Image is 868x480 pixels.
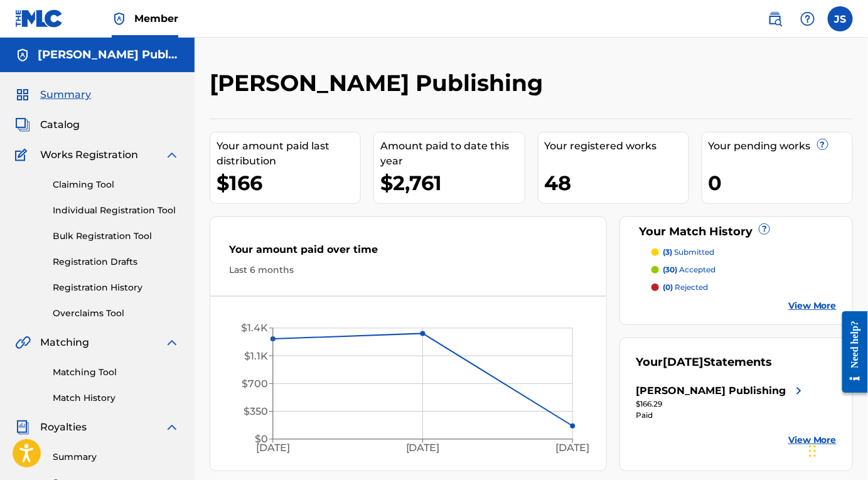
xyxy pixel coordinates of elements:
div: $166 [217,169,360,197]
div: Your pending works [709,139,852,154]
tspan: $1.4K [241,323,268,334]
span: (30) [663,265,677,274]
a: View More [788,299,837,312]
a: (0) rejected [651,282,837,293]
a: View More [788,434,837,447]
span: Works Registration [40,147,138,163]
a: Public Search [763,6,788,31]
a: Registration Drafts [53,255,179,269]
iframe: Chat Widget [805,420,868,480]
tspan: [DATE] [256,442,290,454]
span: Royalties [40,420,87,435]
img: Matching [15,335,31,350]
span: (0) [663,282,673,292]
div: User Menu [828,6,853,31]
a: Matching Tool [53,366,179,379]
div: $2,761 [380,169,524,197]
tspan: [DATE] [406,442,440,454]
img: Catalog [15,117,30,132]
div: Your amount paid over time [229,242,587,264]
span: ? [818,139,828,149]
span: (3) [663,247,672,257]
a: (3) submitted [651,247,837,258]
img: Top Rightsholder [112,11,127,26]
span: ? [759,224,769,234]
div: Help [795,6,820,31]
span: Summary [40,87,91,102]
a: Overclaims Tool [53,307,179,320]
div: Your amount paid last distribution [217,139,360,169]
a: [PERSON_NAME] Publishingright chevron icon$166.29Paid [636,383,806,421]
tspan: $0 [255,434,268,445]
div: Paid [636,410,806,421]
div: Drag [809,432,817,470]
div: [PERSON_NAME] Publishing [636,383,786,398]
img: help [800,11,815,26]
img: Accounts [15,48,30,63]
h5: Jeremy Siegel Publishing [38,48,179,62]
img: expand [164,420,179,435]
p: submitted [663,247,714,258]
tspan: $350 [244,406,268,418]
img: Royalties [15,420,30,435]
div: $166.29 [636,398,806,410]
tspan: $700 [242,378,268,390]
img: expand [164,147,179,163]
img: MLC Logo [15,9,63,28]
div: 0 [709,169,852,197]
div: Last 6 months [229,264,587,277]
div: Your Statements [636,354,772,371]
div: Amount paid to date this year [380,139,524,169]
a: SummarySummary [15,87,91,102]
a: (30) accepted [651,264,837,275]
span: Matching [40,335,89,350]
a: Summary [53,451,179,464]
a: Claiming Tool [53,178,179,191]
a: Match History [53,392,179,405]
span: [DATE] [663,355,704,369]
div: Your Match History [636,223,837,240]
div: Your registered works [545,139,689,154]
a: CatalogCatalog [15,117,80,132]
img: Works Registration [15,147,31,163]
iframe: Resource Center [833,301,868,405]
img: right chevron icon [791,383,806,398]
div: 48 [545,169,689,197]
tspan: $1.1K [244,350,268,362]
span: Member [134,11,178,26]
img: Summary [15,87,30,102]
span: Catalog [40,117,80,132]
h2: [PERSON_NAME] Publishing [210,69,549,97]
tspan: [DATE] [556,442,590,454]
a: Registration History [53,281,179,294]
a: Bulk Registration Tool [53,230,179,243]
p: accepted [663,264,715,275]
p: rejected [663,282,708,293]
a: Individual Registration Tool [53,204,179,217]
img: search [768,11,783,26]
img: expand [164,335,179,350]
